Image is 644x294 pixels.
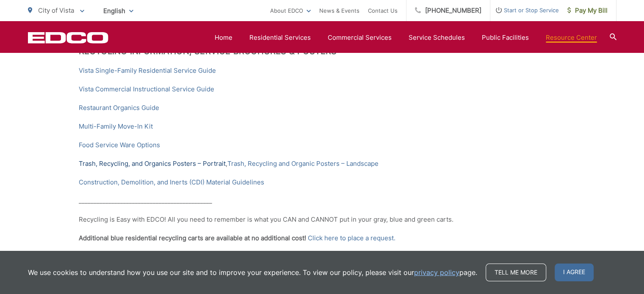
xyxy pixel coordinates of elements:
[79,159,226,169] a: Trash, Recycling, and Organics Posters – Portrait
[79,196,566,206] p: _____________________________________________
[79,121,153,132] a: Multi-Family Move-In Kit
[227,159,379,169] a: Trash, Recycling and Organic Posters – Landscape
[79,84,214,94] a: Vista Commercial Instructional Service Guide
[97,3,140,18] span: English
[486,264,546,281] a: Tell me more
[249,33,311,43] a: Residential Services
[308,233,395,243] a: Click here to place a request.
[79,140,160,150] a: Food Service Ware Options
[414,267,459,278] a: privacy policy
[28,267,477,278] p: We use cookies to understand how you use our site and to improve your experience. To view our pol...
[555,264,594,281] span: I agree
[38,6,74,14] span: City of Vista
[79,234,306,242] strong: Additional blue residential recycling carts are available at no additional cost!
[546,33,597,43] a: Resource Center
[368,5,398,16] a: Contact Us
[319,5,359,16] a: News & Events
[270,5,311,16] a: About EDCO
[79,214,566,225] p: Recycling is Easy with EDCO! All you need to remember is what you CAN and CANNOT put in your gray...
[215,33,232,43] a: Home
[328,33,392,43] a: Commercial Services
[79,159,566,169] p: ,
[79,177,264,187] a: Construction, Demolition, and Inerts (CDI) Material Guidelines
[28,32,108,44] a: EDCD logo. Return to the homepage.
[79,66,216,76] a: Vista Single-Family Residential Service Guide
[79,103,159,113] a: Restaurant Organics Guide
[482,33,529,43] a: Public Facilities
[409,33,465,43] a: Service Schedules
[567,5,608,16] span: Pay My Bill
